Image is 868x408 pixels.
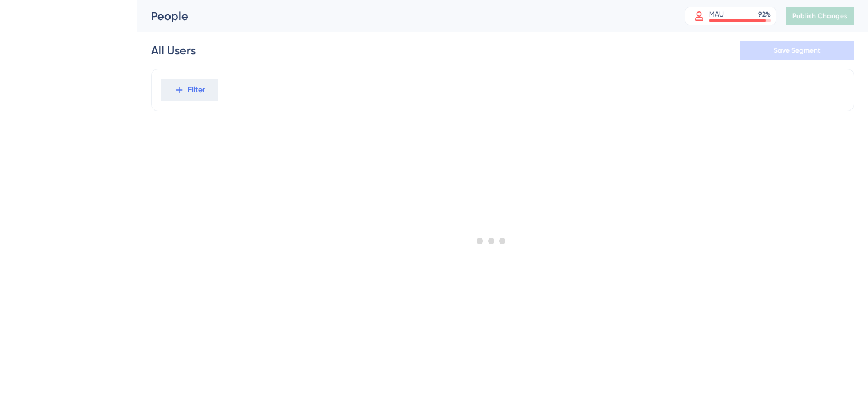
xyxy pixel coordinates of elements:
[709,10,724,19] div: MAU
[740,41,854,60] button: Save Segment
[151,42,196,58] div: All Users
[786,7,854,25] button: Publish Changes
[792,11,847,21] span: Publish Changes
[758,10,771,19] div: 92 %
[151,8,656,24] div: People
[774,46,821,55] span: Save Segment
